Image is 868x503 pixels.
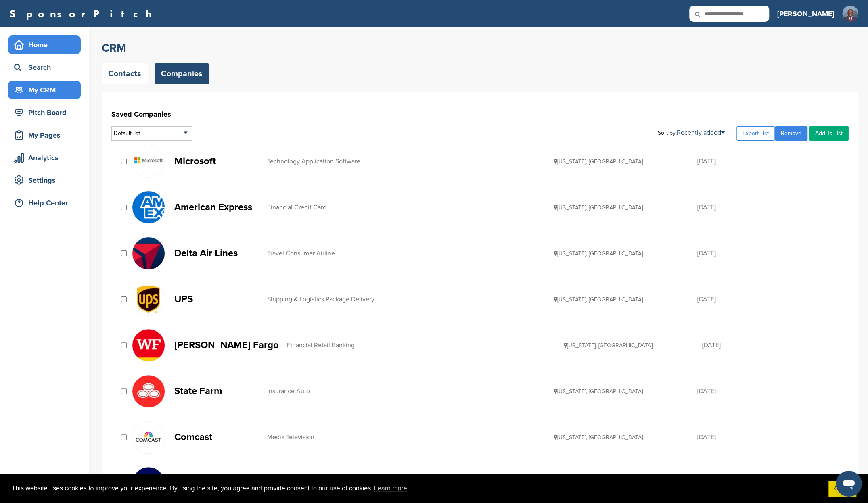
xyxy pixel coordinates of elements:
a: Rm62ialo 400x400 Comcast Media Television [US_STATE], [GEOGRAPHIC_DATA] [DATE] [132,421,841,454]
img: Amex logo [132,191,165,223]
img: Dsc01370 [842,6,858,30]
p: Comcast [174,432,259,442]
h1: Saved Companies [111,107,849,121]
img: Dt5zjbl6 400x400 [132,467,165,499]
h2: CRM [102,41,858,55]
a: Help Center [8,194,81,212]
div: [US_STATE], [GEOGRAPHIC_DATA] [554,434,697,440]
div: Default list [111,126,192,141]
div: Travel Consumer Airline [267,250,554,257]
a: Ups logo UPS Shipping & Logistics Package Delivery [US_STATE], [GEOGRAPHIC_DATA] [DATE] [132,283,841,316]
div: My CRM [12,83,81,97]
a: Amex logo American Express Financial Credit Card [US_STATE], [GEOGRAPHIC_DATA] [DATE] [132,191,841,224]
div: Financial Credit Card [267,204,554,211]
span: This website uses cookies to improve your experience. By using the site, you agree and provide co... [12,482,822,495]
div: Shipping & Logistics Package Delivery [267,296,554,303]
div: [US_STATE], [GEOGRAPHIC_DATA] [554,250,697,257]
img: Open uri20141112 50798 1opp7tv [132,145,165,177]
div: [DATE] [697,388,841,394]
div: [DATE] [697,296,841,303]
img: Ups logo [132,283,165,315]
a: Open uri20141112 50798 1opp7tv Microsoft Technology Application Software [US_STATE], [GEOGRAPHIC_... [132,145,841,178]
a: Contacts [102,63,148,84]
a: My Pages [8,126,81,144]
p: Delta Air Lines [174,248,259,258]
a: Analytics [8,148,81,167]
a: Recently added [677,129,725,137]
div: [DATE] [702,342,841,349]
div: Analytics [12,150,81,165]
div: Sort by: [658,129,725,136]
a: Hdqvxivg 400x400 [PERSON_NAME] Fargo Financial Retail Banking [US_STATE], [GEOGRAPHIC_DATA] [DATE] [132,329,841,362]
div: [DATE] [697,434,841,440]
p: American Express [174,202,259,212]
div: Media Television [267,434,554,440]
p: Microsoft [174,156,259,166]
a: Companies [155,63,209,84]
p: [PERSON_NAME] Fargo [174,340,279,350]
img: Hdqvxivg 400x400 [132,329,165,361]
div: Help Center [12,196,81,210]
div: Financial Retail Banking [287,342,564,349]
a: Home [8,35,81,54]
a: Settings [8,171,81,190]
a: Export List [736,126,775,141]
div: Insurance Auto [267,388,554,394]
p: UPS [174,294,259,304]
div: [US_STATE], [GEOGRAPHIC_DATA] [564,342,702,349]
div: Settings [12,173,81,188]
iframe: Button to launch messaging window [836,471,862,497]
a: dismiss cookie message [828,481,856,497]
img: Sgdi ena 400x400 [132,375,165,407]
a: learn more about cookies [373,482,408,495]
div: Home [12,38,81,52]
div: Pitch Board [12,105,81,120]
img: Rm62ialo 400x400 [132,421,165,453]
a: [PERSON_NAME] [777,5,834,23]
h3: [PERSON_NAME] [777,8,834,19]
div: [US_STATE], [GEOGRAPHIC_DATA] [554,296,697,303]
a: Add To List [809,126,849,141]
a: SponsorPitch [10,8,157,19]
a: Remove [775,126,807,141]
div: [DATE] [697,158,841,165]
a: Search [8,58,81,77]
div: [US_STATE], [GEOGRAPHIC_DATA] [554,205,697,211]
a: My CRM [8,81,81,99]
div: My Pages [12,128,81,142]
a: Pitch Board [8,103,81,122]
a: O1z2hvzv 400x400 Delta Air Lines Travel Consumer Airline [US_STATE], [GEOGRAPHIC_DATA] [DATE] [132,237,841,270]
div: [DATE] [697,204,841,211]
div: [US_STATE], [GEOGRAPHIC_DATA] [554,388,697,394]
a: Dt5zjbl6 400x400 Ford Automotive Auto Manufacturer [US_STATE], [GEOGRAPHIC_DATA] [DATE] [132,467,841,500]
div: Technology Application Software [267,158,554,165]
img: O1z2hvzv 400x400 [132,237,165,269]
div: [US_STATE], [GEOGRAPHIC_DATA] [554,159,697,165]
div: [DATE] [697,250,841,257]
p: State Farm [174,386,259,396]
a: Sgdi ena 400x400 State Farm Insurance Auto [US_STATE], [GEOGRAPHIC_DATA] [DATE] [132,375,841,408]
div: Search [12,60,81,75]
